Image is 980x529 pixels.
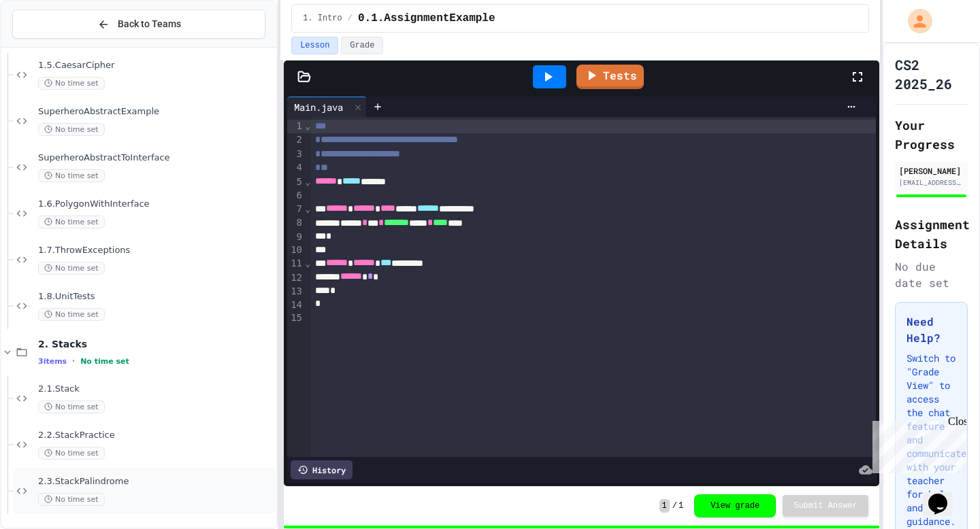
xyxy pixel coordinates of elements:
[12,10,265,39] button: Back to Teams
[287,133,304,147] div: 2
[895,116,968,154] h2: Your Progress
[38,357,67,366] span: 3 items
[38,152,274,164] span: SuperheroAbstractToInterface
[38,308,105,321] span: No time set
[923,475,966,515] iframe: chat widget
[899,165,964,177] div: [PERSON_NAME]
[895,258,968,291] div: No due date set
[287,285,304,298] div: 13
[287,243,304,257] div: 10
[899,177,964,188] div: [EMAIL_ADDRESS][DOMAIN_NAME]
[304,258,311,269] span: Fold line
[287,271,304,285] div: 12
[303,13,342,24] span: 1. Intro
[287,311,304,325] div: 15
[38,383,274,395] span: 2.1.Stack
[895,215,968,253] h2: Assignment Details
[304,176,311,187] span: Fold line
[287,100,350,114] div: Main.java
[38,476,274,488] span: 2.3.StackPalindrome
[38,338,274,350] span: 2. Stacks
[291,37,338,54] button: Lesson
[358,10,495,27] span: 0.1.AssignmentExample
[341,37,383,54] button: Grade
[38,262,105,275] span: No time set
[783,495,868,517] button: Submit Answer
[679,500,683,511] span: 1
[118,17,181,31] span: Back to Teams
[38,493,105,506] span: No time set
[867,415,966,473] iframe: chat widget
[38,430,274,441] span: 2.2.StackPractice
[38,106,274,118] span: SuperheroAbstractExample
[38,245,274,256] span: 1.7.ThrowExceptions
[287,161,304,175] div: 4
[287,216,304,230] div: 8
[38,123,105,136] span: No time set
[894,5,936,37] div: My Account
[304,203,311,214] span: Fold line
[287,148,304,161] div: 3
[287,175,304,189] div: 5
[794,500,857,511] span: Submit Answer
[576,65,644,89] a: Tests
[80,357,129,366] span: No time set
[672,500,677,511] span: /
[287,189,304,203] div: 6
[38,291,274,303] span: 1.8.UnitTests
[906,352,956,528] p: Switch to "Grade View" to access the chat feature and communicate with your teacher for help and ...
[287,231,304,244] div: 9
[287,257,304,271] div: 11
[906,313,956,346] h3: Need Help?
[895,55,968,93] h1: CS2 2025_26
[694,494,776,517] button: View grade
[291,460,353,479] div: History
[38,216,105,228] span: No time set
[38,199,274,210] span: 1.6.PolygonWithInterface
[287,298,304,312] div: 14
[5,5,94,86] div: Chat with us now!Close
[659,499,670,513] span: 1
[38,60,274,71] span: 1.5.CaesarCipher
[38,447,105,460] span: No time set
[348,13,353,24] span: /
[287,120,304,133] div: 1
[72,356,75,366] span: •
[38,169,105,182] span: No time set
[38,77,105,90] span: No time set
[304,120,311,131] span: Fold line
[287,203,304,216] div: 7
[38,400,105,413] span: No time set
[287,97,367,117] div: Main.java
